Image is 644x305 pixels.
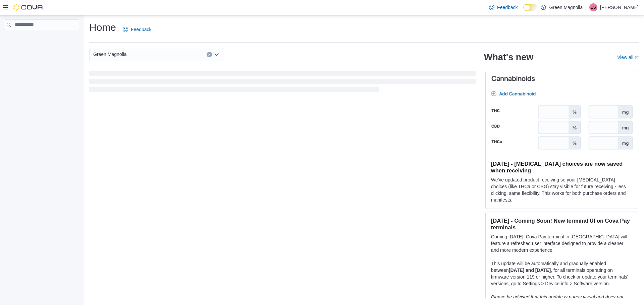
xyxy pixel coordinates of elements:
[523,4,537,11] input: Dark Mode
[491,160,632,174] h3: [DATE] - [MEDICAL_DATA] choices are now saved when receiving
[120,23,154,36] a: Feedback
[491,260,632,287] p: This update will be automatically and gradually enabled between , for all terminals operating on ...
[589,3,597,11] div: Emily Snapka
[93,50,127,58] span: Green Magnolia
[214,52,219,57] button: Open list of options
[635,56,639,60] svg: External link
[13,4,44,11] img: Cova
[131,26,151,33] span: Feedback
[207,52,212,57] button: Clear input
[89,72,476,93] span: Loading
[617,55,639,60] a: View allExternal link
[491,176,632,203] p: We've updated product receiving so your [MEDICAL_DATA] choices (like THCa or CBG) stay visible fo...
[89,21,116,34] h1: Home
[549,3,583,11] p: Green Magnolia
[486,1,520,14] a: Feedback
[585,3,587,11] p: |
[4,31,79,48] nav: Complex example
[497,4,518,11] span: Feedback
[591,3,596,11] span: ES
[509,268,551,273] strong: [DATE] and [DATE]
[484,52,533,63] h2: What's new
[491,233,632,253] p: Coming [DATE], Cova Pay terminal in [GEOGRAPHIC_DATA] will feature a refreshed user interface des...
[491,217,632,231] h3: [DATE] - Coming Soon! New terminal UI on Cova Pay terminals
[600,3,639,11] p: [PERSON_NAME]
